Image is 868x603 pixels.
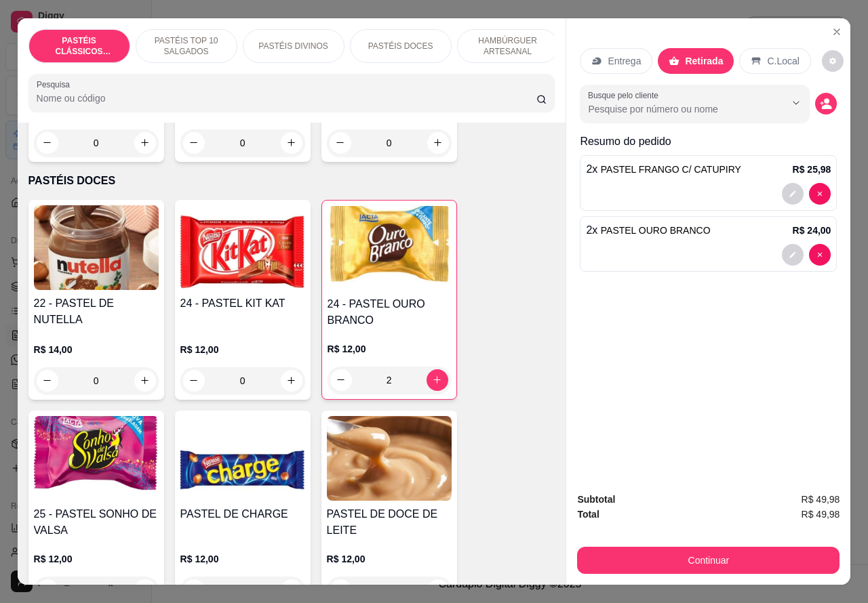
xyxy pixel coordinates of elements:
[809,244,831,266] button: decrease-product-quantity
[785,92,807,114] button: Show suggestions
[34,506,159,539] h4: 25 - PASTEL SONHO DE VALSA
[37,79,75,90] label: Pesquisa
[802,492,840,507] span: R$ 49,98
[183,370,205,392] button: decrease-product-quantity
[134,579,156,601] button: increase-product-quantity
[281,579,302,601] button: increase-product-quantity
[183,579,205,601] button: decrease-product-quantity
[147,35,226,57] p: PASTÉIS TOP 10 SALGADOS
[588,102,764,116] input: Busque pelo cliente
[586,222,710,238] p: 2 x
[330,579,351,601] button: decrease-product-quantity
[327,416,452,501] img: product-image
[427,579,449,601] button: increase-product-quantity
[40,35,119,57] p: PASTÉIS CLÁSSICOS SALGADOS
[328,296,451,329] h4: 24 - PASTEL OURO BRANCO
[586,161,741,178] p: 2 x
[180,295,305,312] h4: 24 - PASTEL KIT KAT
[327,552,452,566] p: R$ 12,00
[608,54,641,68] p: Entrega
[815,93,837,115] button: decrease-product-quantity
[809,183,831,205] button: decrease-product-quantity
[577,547,840,574] button: Continuar
[180,506,305,522] h4: PASTEL DE CHARGE
[469,35,547,57] p: HAMBÚRGUER ARTESANAL
[180,343,305,356] p: R$ 12,00
[180,416,305,501] img: product-image
[685,54,723,68] p: Retirada
[34,416,159,501] img: product-image
[281,370,302,392] button: increase-product-quantity
[588,89,663,101] label: Busque pelo cliente
[34,552,159,566] p: R$ 12,00
[134,370,156,392] button: increase-product-quantity
[28,173,555,189] p: PASTÉIS DOCES
[782,244,804,266] button: decrease-product-quantity
[793,163,831,176] p: R$ 25,98
[37,370,58,392] button: decrease-product-quantity
[328,206,451,291] img: product-image
[328,342,451,356] p: R$ 12,00
[802,507,840,522] span: R$ 49,98
[782,183,804,205] button: decrease-product-quantity
[37,91,536,105] input: Pesquisa
[327,506,452,539] h4: PASTEL DE DOCE DE LEITE
[580,133,837,150] p: Resumo do pedido
[37,579,58,601] button: decrease-product-quantity
[34,295,159,328] h4: 22 - PASTEL DE NUTELLA
[180,205,305,290] img: product-image
[34,343,159,356] p: R$ 14,00
[427,369,448,391] button: increase-product-quantity
[793,224,831,237] p: R$ 24,00
[577,509,599,520] strong: Total
[826,21,848,43] button: Close
[180,552,305,566] p: R$ 12,00
[767,54,799,68] p: C.Local
[577,494,615,505] strong: Subtotal
[34,205,159,290] img: product-image
[601,164,741,175] span: PASTEL FRANGO C/ CATUPIRY
[258,41,328,51] p: PASTÉIS DIVINOS
[601,225,711,236] span: PASTEL OURO BRANCO
[368,41,433,51] p: PASTÉIS DOCES
[822,50,844,72] button: decrease-product-quantity
[330,369,352,391] button: decrease-product-quantity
